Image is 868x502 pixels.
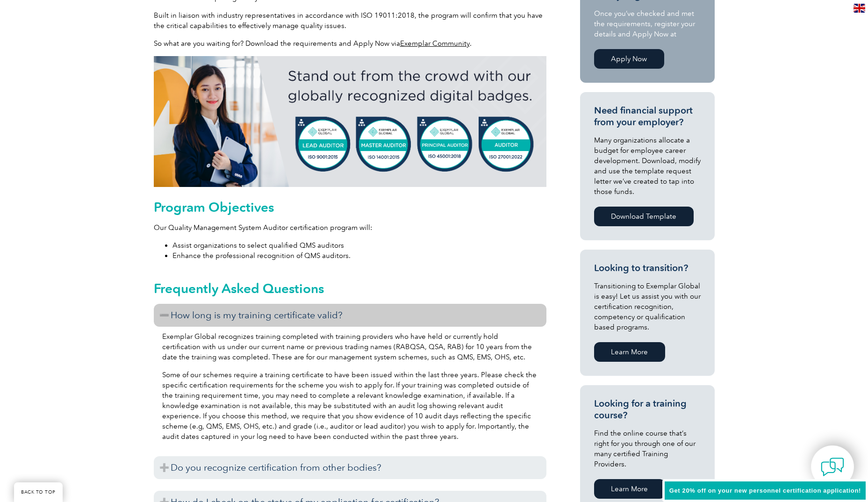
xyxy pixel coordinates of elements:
h3: Need financial support from your employer? [594,105,701,128]
p: Find the online course that’s right for you through one of our many certified Training Providers. [594,428,701,469]
a: Learn More [594,342,665,362]
p: So what are you waiting for? Download the requirements and Apply Now via . [154,38,546,49]
img: contact-chat.png [821,455,844,479]
p: Built in liaison with industry representatives in accordance with ISO 19011:2018, the program wil... [154,10,546,31]
p: Many organizations allocate a budget for employee career development. Download, modify and use th... [594,135,701,197]
img: badges [154,56,546,187]
h3: How long is my training certificate valid? [154,304,546,327]
li: Enhance the professional recognition of QMS auditors. [172,251,546,261]
p: Transitioning to Exemplar Global is easy! Let us assist you with our certification recognition, c... [594,281,701,332]
li: Assist organizations to select qualified QMS auditors [172,240,546,251]
h2: Frequently Asked Questions [154,281,546,296]
a: Download Template [594,207,694,226]
a: Exemplar Community [400,39,470,48]
h3: Do you recognize certification from other bodies? [154,456,546,479]
a: Learn More [594,479,665,499]
span: Get 20% off on your new personnel certification application! [669,487,861,494]
p: Once you’ve checked and met the requirements, register your details and Apply Now at [594,8,701,39]
a: BACK TO TOP [14,482,63,502]
h3: Looking for a training course? [594,398,701,421]
p: Our Quality Management System Auditor certification program will: [154,222,546,233]
p: Some of our schemes require a training certificate to have been issued within the last three year... [162,370,538,442]
img: en [854,4,865,13]
a: Apply Now [594,49,664,69]
p: Exemplar Global recognizes training completed with training providers who have held or currently ... [162,331,538,362]
h3: Looking to transition? [594,262,701,274]
h2: Program Objectives [154,200,546,215]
